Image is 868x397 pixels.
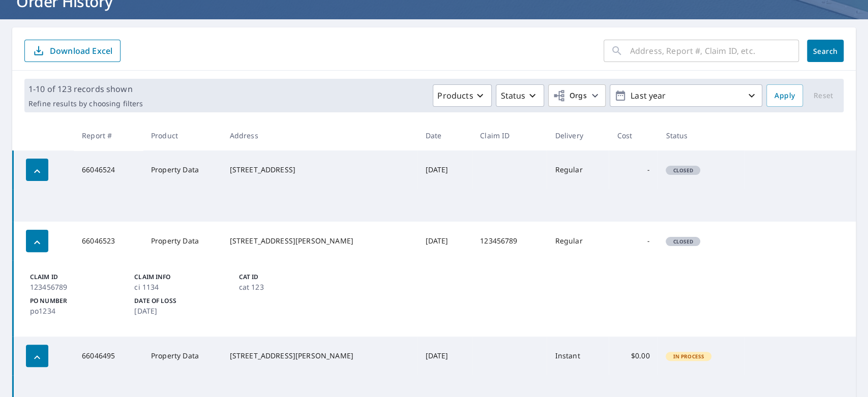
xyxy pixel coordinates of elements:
p: Products [437,89,473,102]
button: Search [807,40,844,62]
p: PO Number [30,296,130,306]
td: [DATE] [417,222,472,260]
td: [DATE] [417,337,472,375]
td: 66046523 [74,222,143,260]
p: Refine results by choosing filters [28,99,143,108]
p: Last year [626,87,745,105]
td: [DATE] [417,150,472,189]
p: cat 123 [239,282,339,292]
td: $0.00 [609,337,657,375]
button: Download Excel [24,40,121,62]
div: [STREET_ADDRESS][PERSON_NAME] [230,236,409,246]
td: Regular [547,222,609,260]
td: - [609,150,657,189]
button: Orgs [548,84,606,107]
th: Address [222,120,417,150]
span: Closed [667,238,699,245]
button: Products [433,84,492,107]
p: po1234 [30,306,130,316]
th: Product [143,120,222,150]
th: Delivery [547,120,609,150]
span: Orgs [553,89,587,102]
p: 123456789 [30,282,130,292]
td: 123456789 [472,222,547,260]
td: Instant [547,337,609,375]
button: Last year [610,84,762,107]
th: Claim ID [472,120,547,150]
p: Claim ID [30,272,130,282]
td: Regular [547,150,609,189]
td: 66046524 [74,150,143,189]
input: Address, Report #, Claim ID, etc. [630,37,799,65]
button: Apply [766,84,803,107]
th: Date [417,120,472,150]
p: Date of Loss [134,296,234,306]
button: Status [496,84,544,107]
span: Search [815,46,835,56]
div: [STREET_ADDRESS] [230,165,409,175]
p: Cat ID [239,272,339,282]
th: Report # [74,120,143,150]
div: [STREET_ADDRESS][PERSON_NAME] [230,351,409,361]
td: - [609,222,657,260]
span: Apply [774,89,795,102]
p: ci 1134 [134,282,234,292]
p: Download Excel [50,45,112,56]
td: 66046495 [74,337,143,375]
p: [DATE] [134,306,234,316]
p: Status [500,89,525,102]
p: Claim Info [134,272,234,282]
th: Cost [609,120,657,150]
span: In Process [667,353,710,360]
td: Property Data [143,222,222,260]
th: Status [657,120,744,150]
td: Property Data [143,337,222,375]
span: Closed [667,167,699,174]
td: Property Data [143,150,222,189]
p: 1-10 of 123 records shown [28,83,143,95]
